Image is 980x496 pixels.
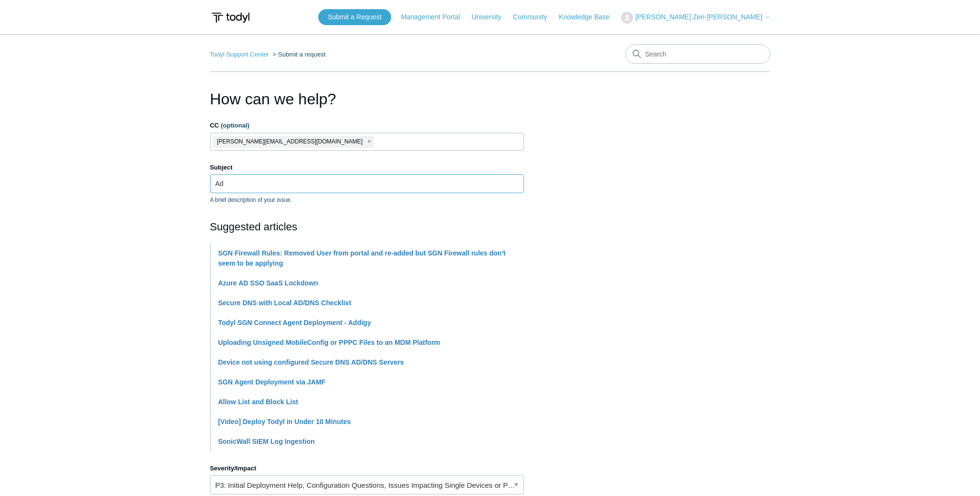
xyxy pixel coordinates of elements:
p: A brief description of your issue. [210,196,524,204]
h2: Suggested articles [210,219,524,235]
label: CC [210,121,524,130]
span: (optional) [221,122,249,129]
a: SGN Agent Deployment via JAMF [218,378,326,386]
a: Submit a Request [318,9,391,25]
label: Severity/Impact [210,464,524,473]
a: SonicWall SIEM Log Ingestion [218,438,315,445]
h1: How can we help? [210,87,524,111]
input: Search [625,44,770,64]
a: University [472,12,511,22]
span: [PERSON_NAME] Zen-[PERSON_NAME] [636,13,763,21]
a: Todyl SGN Connect Agent Deployment - Addigy [218,319,371,326]
a: Allow List and Block List [218,398,298,406]
a: SGN Firewall Rules: Removed User from portal and re-added but SGN Firewall rules don't seem to be... [218,249,506,267]
span: [PERSON_NAME][EMAIL_ADDRESS][DOMAIN_NAME] [217,136,363,147]
img: Todyl Support Center Help Center home page [210,9,251,27]
a: Secure DNS with Local AD/DNS Checklist [218,299,352,307]
label: Subject [210,163,524,172]
a: Device not using configured Secure DNS AD/DNS Servers [218,358,404,366]
li: Submit a request [270,51,326,58]
a: [Video] Deploy Todyl in Under 10 Minutes [218,418,351,425]
li: Todyl Support Center [210,51,271,58]
span: close [368,136,371,147]
a: P3: Initial Deployment Help, Configuration Questions, Issues Impacting Single Devices or Past Out... [210,475,524,495]
a: Community [513,12,557,22]
a: Management Portal [401,12,469,22]
a: Uploading Unsigned MobileConfig or PPPC Files to an MDM Platform [218,339,440,346]
a: Todyl Support Center [210,51,269,58]
a: Knowledge Base [559,12,619,22]
a: Azure AD SSO SaaS Lockdown [218,279,318,287]
button: [PERSON_NAME] Zen-[PERSON_NAME] [621,12,770,24]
